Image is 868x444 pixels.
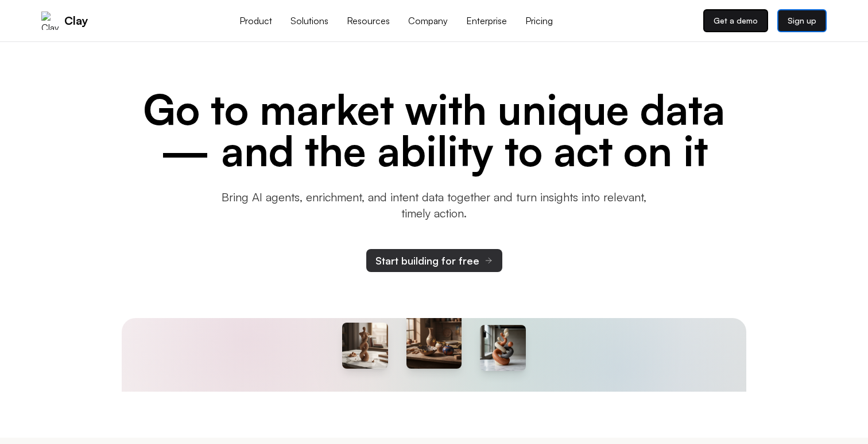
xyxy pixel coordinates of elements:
[777,9,827,32] a: Sign up
[140,88,728,171] h1: Go to market with unique data — and the ability to act on it
[64,13,88,29] span: Clay
[480,325,526,371] img: Modern clay art piece on marble surface
[366,249,502,272] button: Start building for free
[290,14,328,28] a: Solutions
[703,9,768,32] a: Get a demo
[214,189,654,221] p: Bring AI agents, enrichment, and intent data together and turn insights into relevant, timely act...
[347,14,390,28] a: Resources
[41,12,60,30] img: Clay logo
[406,313,462,369] img: Artistic clay pottery on desk
[466,14,507,28] a: Enterprise
[525,14,553,28] a: Pricing
[408,14,448,28] a: Company
[342,323,388,369] img: Clay sculpture on marbled desk surface
[239,14,272,28] a: Product
[41,12,88,30] a: Clay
